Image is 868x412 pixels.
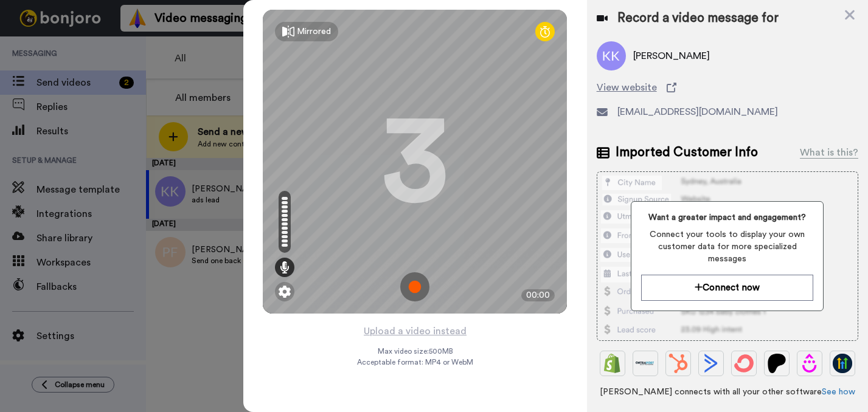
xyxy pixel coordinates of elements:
span: Connect your tools to display your own customer data for more specialized messages [641,228,813,265]
img: GoHighLevel [833,354,852,373]
img: Hubspot [668,354,688,373]
div: What is this? [800,145,858,160]
span: Want a greater impact and engagement? [641,211,813,224]
a: See how [822,388,855,396]
span: View website [597,80,657,95]
button: Connect now [641,275,813,301]
span: [PERSON_NAME] connects with all your other software [597,386,858,398]
img: ConvertKit [734,354,754,373]
img: ActiveCampaign [701,354,721,373]
img: Drip [800,354,819,373]
div: 3 [381,116,448,207]
img: Ontraport [636,354,655,373]
button: Upload a video instead [360,323,470,339]
span: Max video size: 500 MB [377,346,453,356]
span: Acceptable format: MP4 or WebM [357,357,473,367]
img: ic_gear.svg [279,286,291,298]
div: 00:00 [521,289,555,301]
a: View website [597,80,858,95]
img: Shopify [603,354,622,373]
span: Imported Customer Info [616,143,758,162]
img: ic_record_start.svg [400,272,429,301]
img: Patreon [767,354,786,373]
span: [EMAIL_ADDRESS][DOMAIN_NAME] [617,105,778,119]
